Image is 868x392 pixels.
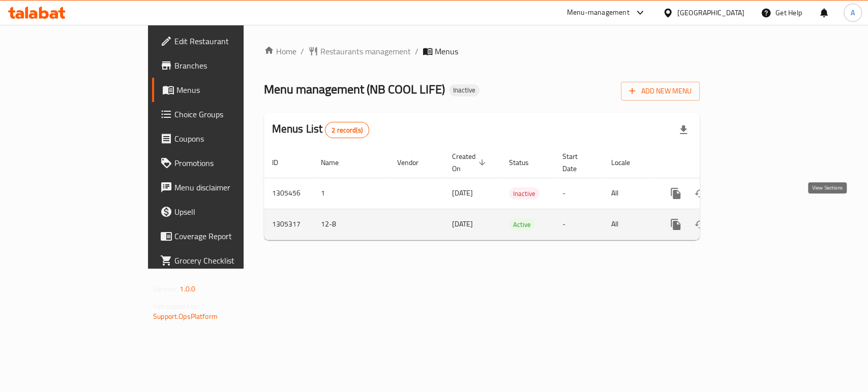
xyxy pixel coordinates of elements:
a: Choice Groups [152,102,293,126]
td: 1 [313,178,389,209]
span: Add New Menu [629,85,692,97]
a: Edit Restaurant [152,29,293,53]
span: 2 record(s) [325,125,369,135]
span: Version: [153,282,178,296]
a: Support.OpsPlatform [153,310,218,323]
li: / [301,45,304,57]
span: Active [509,219,535,231]
span: Coupons [174,133,285,145]
span: A [851,7,855,18]
button: more [664,181,688,206]
span: Coverage Report [174,230,285,242]
span: Created On [452,150,489,175]
a: Branches [152,53,293,78]
span: Name [321,156,352,169]
nav: breadcrumb [264,45,700,57]
span: Menus [435,45,458,57]
a: Restaurants management [308,45,411,57]
td: 12-8 [313,209,389,240]
table: enhanced table [264,147,769,240]
span: Status [509,156,542,169]
div: Export file [671,118,696,142]
button: Change Status [688,181,712,206]
span: Menus [176,84,285,96]
div: Total records count [325,122,369,138]
span: Inactive [509,188,540,200]
button: Add New Menu [621,82,700,101]
td: - [554,209,603,240]
td: All [603,178,655,209]
span: Inactive [449,86,480,94]
span: Upsell [174,206,285,218]
a: Grocery Checklist [152,248,293,273]
span: Menu management ( NB COOL LIFE ) [264,78,445,101]
span: ID [272,156,291,169]
div: Inactive [449,84,480,96]
span: Start Date [562,150,591,175]
span: Promotions [174,157,285,169]
th: Actions [655,147,769,178]
span: Menu disclaimer [174,181,285,193]
span: Branches [174,59,285,72]
span: Restaurants management [320,45,411,57]
span: [DATE] [452,217,473,231]
span: Locale [611,156,643,169]
a: Coupons [152,126,293,151]
span: Choice Groups [174,108,285,120]
h2: Menus List [272,121,369,138]
span: Edit Restaurant [174,35,285,47]
span: Vendor [397,156,432,169]
span: [DATE] [452,186,473,200]
a: Menu disclaimer [152,175,293,200]
div: Menu-management [567,7,630,19]
a: Coverage Report [152,224,293,248]
span: 1.0.0 [179,282,195,296]
div: [GEOGRAPHIC_DATA] [677,7,744,18]
span: Grocery Checklist [174,254,285,267]
td: - [554,178,603,209]
td: All [603,209,655,240]
a: Promotions [152,151,293,175]
li: / [415,45,418,57]
a: Menus [152,78,293,102]
a: Upsell [152,200,293,224]
button: more [664,212,688,237]
span: Get support on: [153,300,200,313]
